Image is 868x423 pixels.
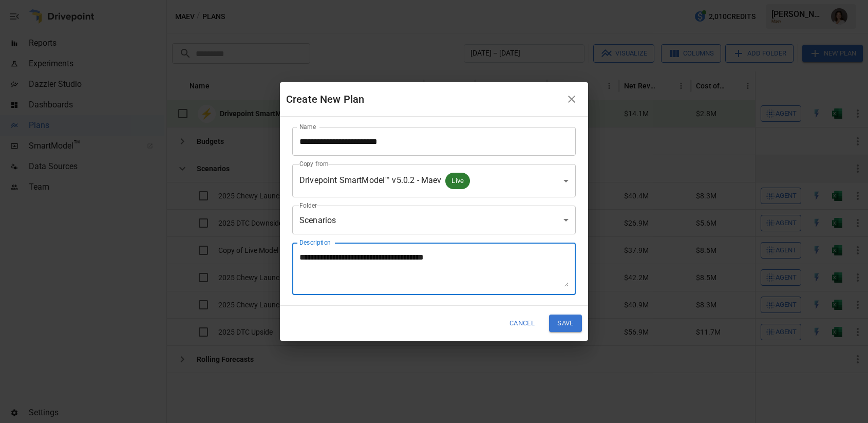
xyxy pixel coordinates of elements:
button: Save [549,315,582,332]
div: Create New Plan [286,91,561,107]
label: Name [299,122,316,131]
label: Copy from [299,159,329,168]
span: Live [445,175,470,187]
span: Drivepoint SmartModel™ v5.0.2 - Maev [299,175,441,185]
label: Folder [299,201,317,210]
button: Cancel [503,315,541,332]
label: Description [299,238,331,247]
div: Scenarios [292,206,576,234]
